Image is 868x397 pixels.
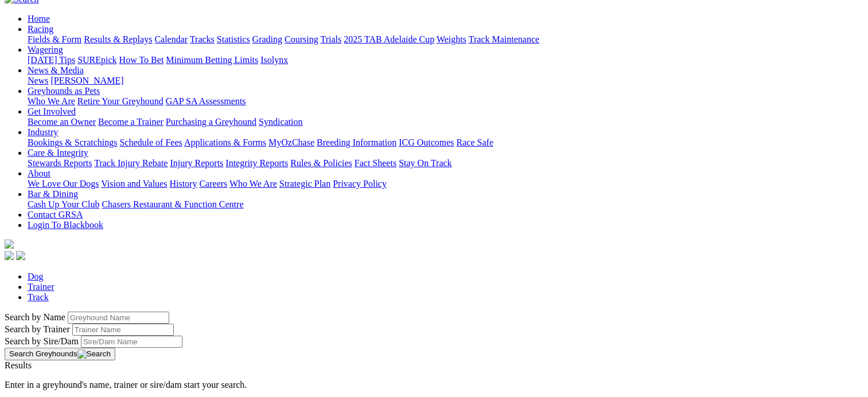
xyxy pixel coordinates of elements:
[72,324,174,336] input: Search by Trainer name
[28,158,863,168] div: Care & Integrity
[5,336,79,346] label: Search by Sire/Dam
[199,179,227,188] a: Careers
[5,348,115,360] button: Search Greyhounds
[268,137,314,147] a: MyOzChase
[169,179,197,188] a: History
[28,117,863,127] div: Get Involved
[166,117,256,127] a: Purchasing a Greyhound
[28,127,58,137] a: Industry
[101,179,167,188] a: Vision and Values
[119,137,182,147] a: Schedule of Fees
[28,148,88,158] a: Care & Integrity
[28,14,50,23] a: Home
[28,65,84,75] a: News & Media
[260,55,288,65] a: Isolynx
[68,312,169,324] input: Search by Greyhound name
[317,137,396,147] a: Breeding Information
[469,34,539,44] a: Track Maintenance
[320,34,341,44] a: Trials
[399,137,454,147] a: ICG Outcomes
[333,179,387,188] a: Privacy Policy
[28,107,76,116] a: Get Involved
[5,239,14,249] img: logo-grsa-white.png
[28,179,99,188] a: We Love Our Dogs
[28,86,100,96] a: Greyhounds as Pets
[28,96,863,107] div: Greyhounds as Pets
[154,34,188,44] a: Calendar
[28,55,75,65] a: [DATE] Tips
[28,137,863,148] div: Industry
[28,199,99,209] a: Cash Up Your Club
[225,158,288,168] a: Integrity Reports
[166,55,258,65] a: Minimum Betting Limits
[28,272,44,281] a: Dog
[285,34,318,44] a: Coursing
[290,158,352,168] a: Rules & Policies
[28,168,50,178] a: About
[28,34,863,45] div: Racing
[5,312,65,322] label: Search by Name
[437,34,466,44] a: Weights
[119,55,164,65] a: How To Bet
[190,34,215,44] a: Tracks
[28,189,78,199] a: Bar & Dining
[28,117,96,127] a: Become an Owner
[28,282,55,292] a: Trainer
[84,34,152,44] a: Results & Replays
[170,158,223,168] a: Injury Reports
[77,349,111,359] img: Search
[5,360,863,371] div: Results
[279,179,330,188] a: Strategic Plan
[28,179,863,189] div: About
[259,117,302,127] a: Syndication
[166,96,246,106] a: GAP SA Assessments
[28,158,92,168] a: Stewards Reports
[5,251,14,260] img: facebook.svg
[28,292,49,302] a: Track
[98,117,164,127] a: Become a Trainer
[28,199,863,210] div: Bar & Dining
[28,220,103,230] a: Login To Blackbook
[77,55,116,65] a: SUREpick
[5,324,70,334] label: Search by Trainer
[28,96,75,106] a: Who We Are
[28,55,863,65] div: Wagering
[28,24,53,34] a: Racing
[28,76,48,85] a: News
[81,336,182,348] input: Search by Sire/Dam name
[50,76,123,85] a: [PERSON_NAME]
[28,137,117,147] a: Bookings & Scratchings
[456,137,493,147] a: Race Safe
[5,380,863,390] p: Enter in a greyhound's name, trainer or sire/dam start your search.
[28,45,63,54] a: Wagering
[28,210,83,219] a: Contact GRSA
[217,34,250,44] a: Statistics
[16,251,25,260] img: twitter.svg
[77,96,164,106] a: Retire Your Greyhound
[229,179,277,188] a: Who We Are
[399,158,451,168] a: Stay On Track
[252,34,282,44] a: Grading
[344,34,434,44] a: 2025 TAB Adelaide Cup
[184,137,266,147] a: Applications & Forms
[94,158,168,168] a: Track Injury Rebate
[102,199,243,209] a: Chasers Restaurant & Function Centre
[355,158,396,168] a: Fact Sheets
[28,34,81,44] a: Fields & Form
[28,76,863,86] div: News & Media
